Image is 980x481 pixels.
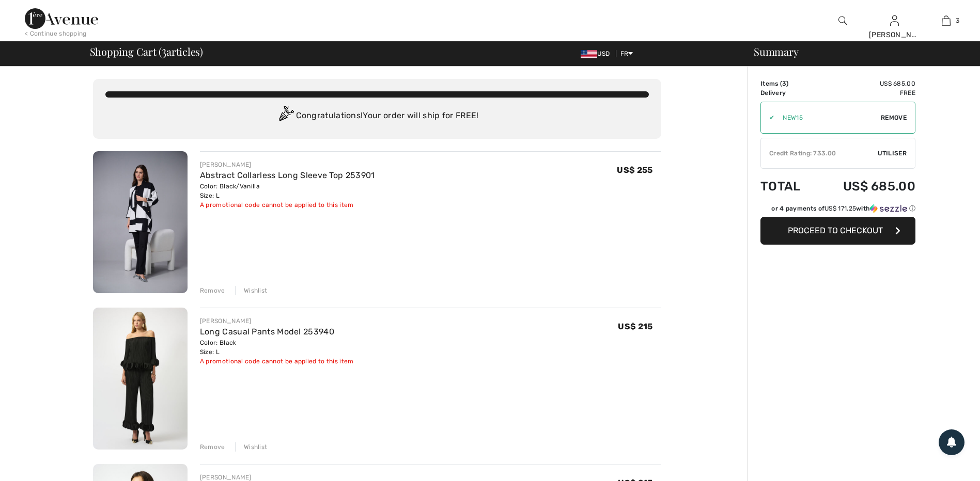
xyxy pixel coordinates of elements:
[942,14,951,27] img: My Cart
[581,50,597,58] img: US Dollar
[200,286,225,295] div: Remove
[581,50,614,57] span: USD
[760,169,816,204] td: Total
[25,8,98,29] img: 1st Avenue
[760,217,915,245] button: Proceed to checkout
[200,170,375,180] a: Abstract Collarless Long Sleeve Top 253901
[275,106,296,126] img: Congratulation2.svg
[618,322,652,331] span: US$ 215
[761,149,878,158] div: Credit Rating: 733.00
[200,183,260,199] font: Color: Black/Vanilla Size: L
[881,113,907,122] span: Remove
[890,15,899,25] a: Se connecter
[93,308,188,450] img: Long Casual Pants Model 253940
[200,160,375,169] div: [PERSON_NAME]
[761,113,774,122] div: ✔
[166,44,203,58] font: articles)
[620,50,629,57] font: FR
[890,14,899,27] img: My info
[816,169,915,204] td: US$ 685.00
[825,205,856,212] span: US$ 171.25
[90,44,162,58] font: Shopping Cart (
[25,29,87,38] div: < Continue shopping
[741,46,974,57] div: Summary
[921,14,971,27] a: 3
[200,327,334,336] a: Long Casual Pants Model 253940
[760,79,816,88] td: )
[782,80,786,87] span: 3
[869,29,920,40] div: [PERSON_NAME]
[617,165,652,175] span: US$ 255
[93,151,188,293] img: Abstract Collarless Long Sleeve Top 253901
[200,339,237,356] font: Color: Black Size: L
[816,79,915,88] td: US$ 685.00
[296,110,479,120] font: Congratulations! Your order will ship for FREE!
[816,88,915,98] td: Free
[788,226,883,235] span: Proceed to checkout
[774,102,881,133] input: Code promo
[760,204,915,217] div: or 4 payments ofUS$ 171.25withSezzle Cliquez pour en savoir plus sur Sezzle
[760,80,786,87] font: Items (
[200,200,375,210] div: A promotional code cannot be applied to this item
[200,357,354,366] div: A promotional code cannot be applied to this item
[200,442,225,452] div: Remove
[878,149,907,158] span: Utiliser
[200,316,354,326] div: [PERSON_NAME]
[760,88,816,98] td: Delivery
[838,14,847,27] img: research
[235,442,267,452] div: Wishlist
[771,205,870,212] font: or 4 payments of with
[956,16,959,25] span: 3
[870,204,907,213] img: Sezzle
[235,286,267,295] div: Wishlist
[162,44,166,57] span: 3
